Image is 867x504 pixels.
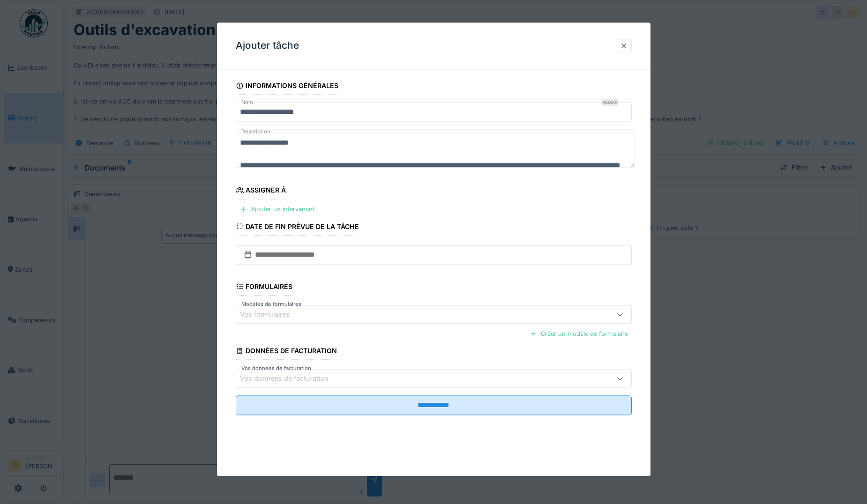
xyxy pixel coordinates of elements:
div: Données de facturation [236,344,337,360]
div: Vos formulaires [240,309,303,319]
h3: Ajouter tâche [236,40,299,52]
div: Assigner à [236,184,286,200]
div: Requis [601,99,619,106]
div: Informations générales [236,79,339,95]
label: Description [239,126,272,138]
div: Formulaires [236,280,293,296]
label: Vos données de facturation [239,365,313,373]
label: Modèles de formulaires [239,300,303,308]
div: Créer un modèle de formulaire [526,327,632,340]
label: Nom [239,99,255,107]
div: Date de fin prévue de la tâche [236,220,359,236]
div: Ajouter un intervenant [236,203,318,216]
div: Vos données de facturation [240,374,342,384]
